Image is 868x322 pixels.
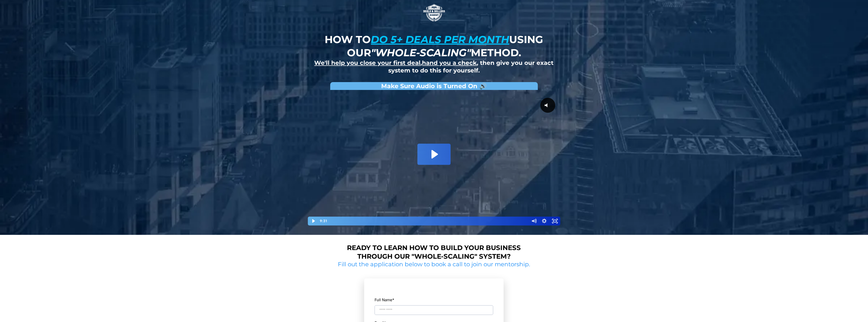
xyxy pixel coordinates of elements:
[314,59,553,74] strong: , , then give you our exact system to do this for yourself.
[314,59,420,66] u: We'll help you close your first deal
[422,59,477,66] u: hand you a check
[371,46,471,59] em: "whole-scaling"
[325,33,543,59] strong: How to using our method.
[371,33,509,46] u: do 5+ deals per month
[347,244,521,260] strong: Ready to learn how to build your business through our "whole-scaling" system?
[336,261,532,268] h2: Fill out the application below to book a call to join our mentorship.
[375,296,493,303] label: Full Name
[381,82,487,90] strong: Make Sure Audio is Turned On 🔊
